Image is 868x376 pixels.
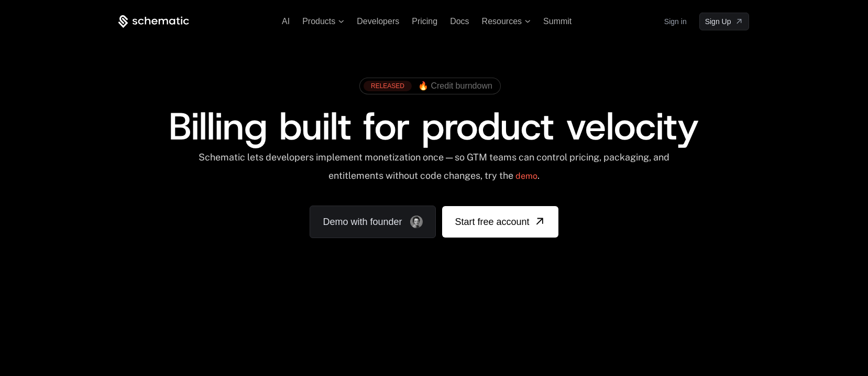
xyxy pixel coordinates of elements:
[197,152,671,189] div: Schematic lets developers implement monetization once — so GTM teams can control pricing, packagi...
[412,17,437,26] a: Pricing
[302,17,335,26] span: Products
[364,81,412,91] div: RELEASED
[699,13,750,30] a: [object Object]
[169,101,699,152] span: Billing built for product velocity
[364,81,492,91] a: [object Object],[object Object]
[442,206,558,238] a: [object Object]
[543,17,572,26] a: Summit
[282,17,290,26] a: AI
[664,13,687,30] a: Sign in
[450,17,469,26] a: Docs
[357,17,399,26] a: Developers
[515,164,537,189] a: demo
[705,16,731,27] span: Sign Up
[310,206,436,238] a: Demo with founder, ,[object Object]
[418,81,492,91] span: 🔥 Credit burndown
[455,214,529,229] span: Start free account
[410,216,423,228] img: Founder
[482,17,522,26] span: Resources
